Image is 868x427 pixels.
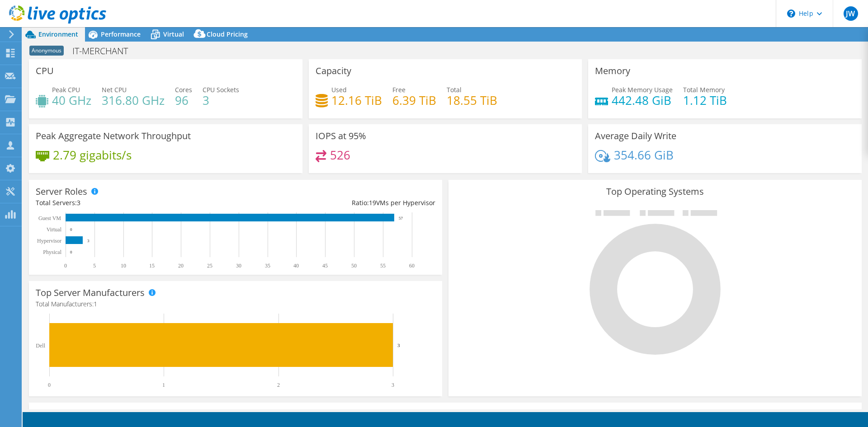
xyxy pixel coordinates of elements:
text: 60 [409,263,415,269]
h4: 18.55 TiB [447,95,497,105]
span: Net CPU [102,85,127,94]
h4: Total Manufacturers: [36,299,435,309]
div: Ratio: VMs per Hypervisor [236,198,435,208]
span: 19 [369,198,376,207]
text: 15 [149,263,155,269]
h3: Top Operating Systems [455,187,855,197]
text: 10 [121,263,126,269]
text: 20 [178,263,184,269]
text: 50 [351,263,357,269]
text: 5 [93,263,96,269]
text: Virtual [47,226,62,233]
text: Guest VM [38,215,61,221]
h4: 354.66 GiB [614,150,674,160]
h4: 2.79 gigabits/s [53,150,132,160]
h3: Average Daily Write [595,131,676,141]
h3: Peak Aggregate Network Throughput [36,131,191,141]
h3: Top Server Manufacturers [36,288,145,298]
h1: IT-MERCHANT [68,46,142,56]
div: Total Servers: [36,198,236,208]
span: Virtual [163,30,184,38]
text: 3 [87,239,90,243]
span: CPU Sockets [203,85,239,94]
span: Free [392,85,406,94]
text: 30 [236,263,241,269]
h4: 40 GHz [52,95,91,105]
text: Physical [43,249,61,255]
h4: 96 [175,95,192,105]
h4: 3 [203,95,239,105]
text: 35 [265,263,270,269]
text: 3 [392,382,394,388]
span: Used [331,85,347,94]
span: Anonymous [29,46,64,56]
h4: 526 [330,150,350,160]
h4: 6.39 TiB [392,95,436,105]
span: Cloud Pricing [207,30,248,38]
text: 0 [64,263,67,269]
text: 45 [322,263,328,269]
h3: Capacity [316,66,351,76]
h4: 1.12 TiB [683,95,727,105]
h3: CPU [36,66,54,76]
h4: 442.48 GiB [612,95,673,105]
text: 1 [162,382,165,388]
span: Peak Memory Usage [612,85,673,94]
text: 57 [399,216,403,221]
span: JW [844,6,858,21]
span: Total [447,85,462,94]
text: 25 [207,263,212,269]
text: Hypervisor [37,238,61,244]
span: Environment [38,30,78,38]
text: 2 [277,382,280,388]
text: Dell [36,343,45,349]
h3: Memory [595,66,630,76]
span: 1 [94,300,97,308]
span: Performance [101,30,141,38]
text: 3 [397,343,400,348]
svg: \n [787,9,795,18]
text: 55 [380,263,386,269]
span: 3 [77,198,80,207]
h3: Server Roles [36,187,87,197]
text: 0 [70,227,72,232]
h4: 316.80 GHz [102,95,165,105]
text: 40 [293,263,299,269]
h3: IOPS at 95% [316,131,366,141]
text: 0 [70,250,72,254]
span: Total Memory [683,85,725,94]
text: 0 [48,382,51,388]
h4: 12.16 TiB [331,95,382,105]
span: Cores [175,85,192,94]
span: Peak CPU [52,85,80,94]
